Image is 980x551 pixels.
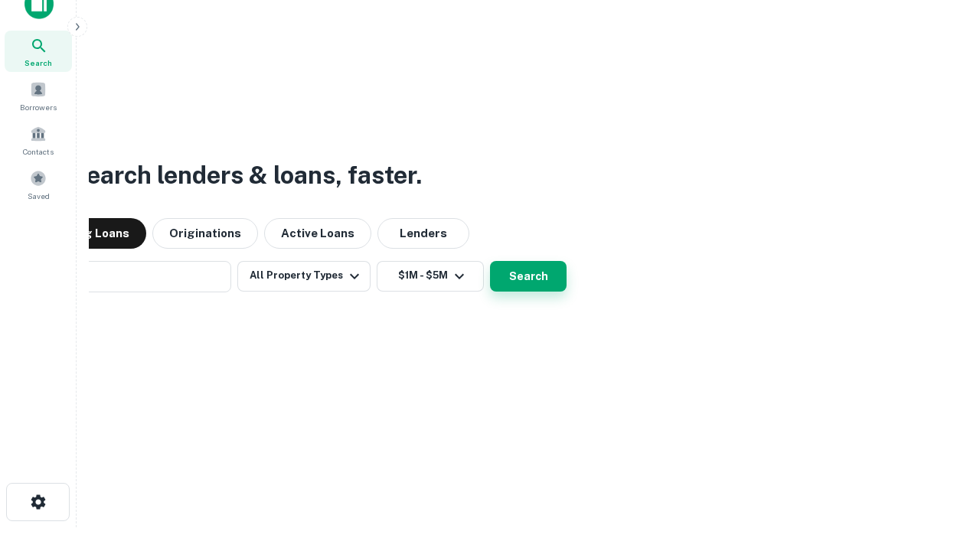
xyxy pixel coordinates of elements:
[70,157,422,194] h3: Search lenders & loans, faster.
[377,218,469,249] button: Lenders
[5,75,72,116] a: Borrowers
[152,218,258,249] button: Originations
[28,190,50,202] span: Saved
[24,57,52,69] span: Search
[903,429,980,502] iframe: Chat Widget
[490,261,567,292] button: Search
[377,261,484,292] button: $1M - $5M
[5,164,72,205] a: Saved
[23,145,54,158] span: Contacts
[5,31,72,72] a: Search
[5,119,72,161] a: Contacts
[264,218,371,249] button: Active Loans
[20,101,57,113] span: Borrowers
[237,261,371,292] button: All Property Types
